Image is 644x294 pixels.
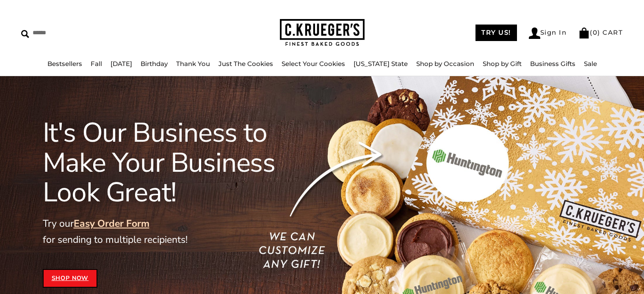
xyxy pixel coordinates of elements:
span: 0 [593,28,598,36]
a: Sign In [529,27,567,39]
img: Bag [578,27,590,38]
a: Thank You [176,60,210,68]
a: Just The Cookies [218,60,273,68]
a: Shop by Gift [483,60,522,68]
a: Business Gifts [530,60,575,68]
a: (0) CART [578,28,623,36]
a: Bestsellers [47,60,82,68]
a: Easy Order Form [74,217,149,230]
p: Try our for sending to multiple recipients! [43,216,312,248]
img: Account [529,27,540,39]
a: Shop Now [43,269,98,288]
a: TRY US! [475,25,517,41]
a: Select Your Cookies [282,60,345,68]
img: Search [21,30,29,38]
a: [US_STATE] State [354,60,408,68]
h1: It's Our Business to Make Your Business Look Great! [43,118,312,207]
a: [DATE] [111,60,132,68]
input: Search [21,26,164,39]
img: C.KRUEGER'S [280,19,365,47]
a: Fall [91,60,102,68]
a: Birthday [141,60,168,68]
a: Shop by Occasion [416,60,474,68]
a: Sale [584,60,597,68]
